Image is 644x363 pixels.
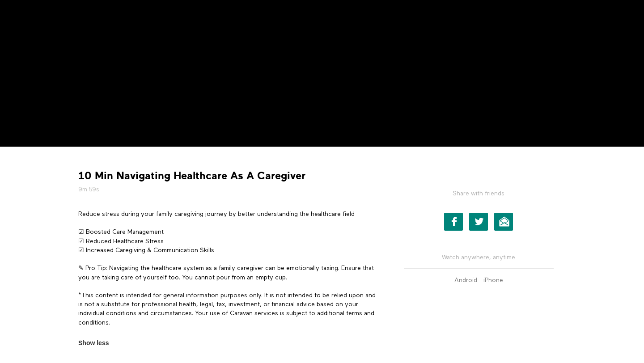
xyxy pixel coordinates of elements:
a: Email [494,213,513,231]
p: ☑ Boosted Care Management ☑ Reduced Healthcare Stress ☑ Increased Caregiving & Communication Skills [78,228,378,255]
a: Facebook [444,213,463,231]
a: Android [452,277,479,283]
a: iPhone [481,277,505,283]
h5: Watch anywhere, anytime [404,246,554,269]
span: Show less [78,338,109,348]
strong: Android [454,277,477,283]
h5: Share with friends [404,189,554,205]
p: ✎ Pro Tip: Navigating the healthcare system as a family caregiver can be emotionally taxing. Ensu... [78,264,378,282]
strong: iPhone [483,277,503,283]
p: *This content is intended for general information purposes only. It is not intended to be relied ... [78,291,378,327]
h5: 9m 59s [78,185,378,194]
p: Reduce stress during your family caregiving journey by better understanding the healthcare field [78,210,378,219]
a: Twitter [469,213,488,231]
strong: 10 Min Navigating Healthcare As A Caregiver [78,169,305,183]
